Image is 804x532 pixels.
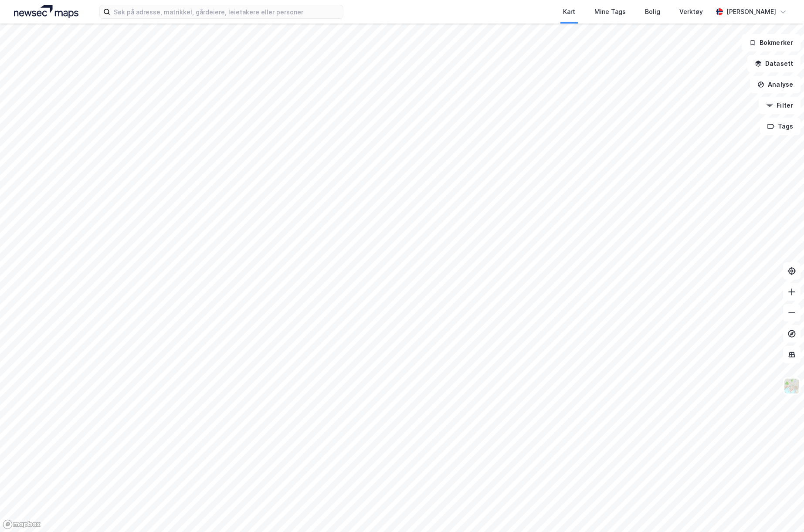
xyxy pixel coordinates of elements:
div: Bolig [645,7,660,17]
input: Søk på adresse, matrikkel, gårdeiere, leietakere eller personer [110,5,343,18]
div: Mine Tags [594,7,626,17]
div: Kart [563,7,575,17]
iframe: Chat Widget [760,490,804,532]
div: Verktøy [679,7,703,17]
img: logo.a4113a55bc3d86da70a041830d287a7e.svg [14,5,78,18]
div: [PERSON_NAME] [726,7,776,17]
